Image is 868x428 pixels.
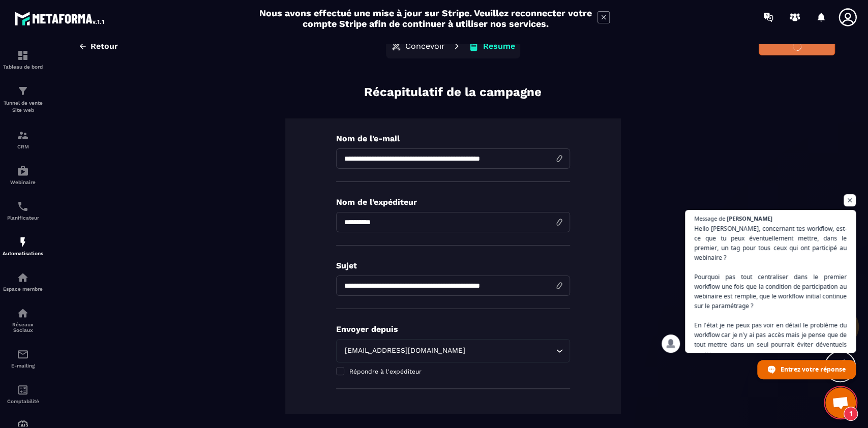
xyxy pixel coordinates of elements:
img: formation [17,129,29,141]
p: Espace membre [3,286,43,292]
button: Concevoir [388,36,448,56]
span: Retour [91,41,118,51]
a: automationsautomationsAutomatisations [3,228,43,264]
p: Planificateur [3,215,43,221]
input: Search for option [468,345,553,356]
img: automations [17,271,29,284]
img: email [17,348,29,360]
a: automationsautomationsWebinaire [3,157,43,193]
a: schedulerschedulerPlanificateur [3,193,43,228]
h2: Nous avons effectué une mise à jour sur Stripe. Veuillez reconnecter votre compte Stripe afin de ... [259,8,592,29]
p: Envoyer depuis [336,324,570,334]
div: Search for option [336,339,570,362]
img: social-network [17,307,29,319]
img: logo [14,9,106,27]
a: automationsautomationsEspace membre [3,264,43,299]
p: Sujet [336,261,570,270]
img: scheduler [17,200,29,212]
p: CRM [3,144,43,149]
span: [PERSON_NAME] [727,216,772,221]
a: social-networksocial-networkRéseaux Sociaux [3,299,43,341]
img: automations [17,236,29,248]
button: Résumé [465,36,518,56]
p: Récapitulatif de la campagne [364,84,542,101]
a: accountantaccountantComptabilité [3,376,43,412]
p: Tunnel de vente Site web [3,100,43,114]
p: Tableau de bord [3,64,43,70]
p: Automatisations [3,251,43,256]
a: formationformationTunnel de vente Site web [3,77,43,121]
img: formation [17,85,29,97]
a: formationformationCRM [3,121,43,157]
p: Nom de l'expéditeur [336,197,570,207]
div: Ouvrir le chat [825,387,856,418]
span: Répondre à l'expéditeur [349,368,422,375]
p: Résumé [483,41,515,51]
span: [EMAIL_ADDRESS][DOMAIN_NAME] [343,345,468,356]
button: Retour [71,37,126,55]
img: automations [17,165,29,177]
span: Message de [694,216,725,221]
p: Nom de l'e-mail [336,134,570,143]
img: formation [17,49,29,62]
span: 1 [844,407,858,421]
a: emailemailE-mailing [3,341,43,376]
a: formationformationTableau de bord [3,42,43,77]
p: Réseaux Sociaux [3,322,43,333]
img: accountant [17,384,29,396]
p: Webinaire [3,179,43,185]
span: Entrez votre réponse [781,360,846,378]
p: Concevoir [405,41,445,51]
p: Comptabilité [3,399,43,404]
p: E-mailing [3,363,43,369]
